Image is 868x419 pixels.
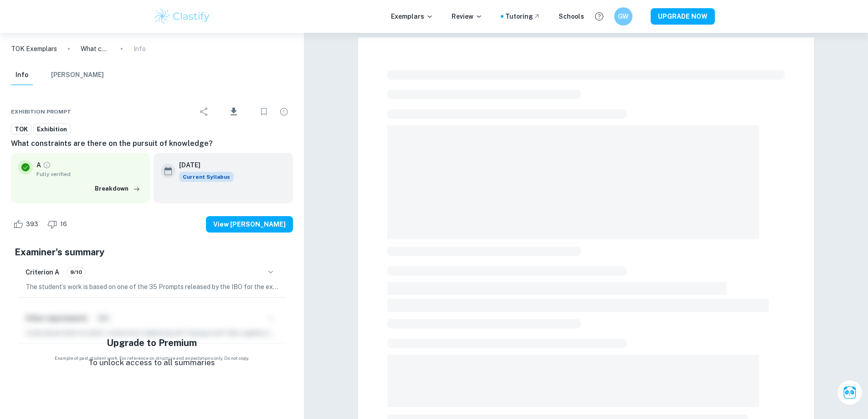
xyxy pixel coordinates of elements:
[11,125,31,134] span: TOK
[36,170,143,178] span: Fully verified
[33,124,71,135] a: Exhibition
[275,103,293,121] div: Report issue
[88,357,215,369] p: To unlock access to all summaries
[45,217,72,232] div: Dislike
[11,65,33,85] button: Info
[179,172,234,182] div: This exemplar is based on the current syllabus. Feel free to refer to it for inspiration/ideas wh...
[11,138,293,149] h6: What constraints are there on the pursuit of knowledge?
[92,182,143,196] button: Breakdown
[55,220,72,229] span: 16
[614,7,632,26] button: GW
[452,11,483,21] p: Review
[391,11,433,21] p: Exemplars
[11,44,57,54] a: TOK Exemplars
[11,124,31,135] a: TOK
[255,103,273,121] div: Bookmark
[11,355,293,362] span: Example of past student work. For reference on structure and expectations only. Do not copy.
[21,220,43,229] span: 393
[591,9,607,24] button: Help and Feedback
[26,267,59,277] h6: Criterion A
[195,103,213,121] div: Share
[618,11,628,21] h6: GW
[651,8,715,25] button: UPGRADE NOW
[206,216,293,233] button: View [PERSON_NAME]
[81,44,110,54] p: What constraints are there on the pursuit of knowledge?
[36,160,41,170] p: A
[107,336,197,350] h5: Upgrade to Premium
[215,100,253,124] div: Download
[67,268,85,276] span: 9/10
[559,11,584,21] a: Schools
[179,160,226,170] h6: [DATE]
[505,11,540,21] a: Tutoring
[179,172,234,182] span: Current Syllabus
[134,44,146,54] p: Info
[837,380,863,405] button: Ask Clai
[15,245,289,259] h5: Examiner's summary
[154,7,211,26] img: Clastify logo
[43,161,51,169] a: Grade fully verified
[26,282,278,292] p: The student’s work is based on one of the 35 Prompts released by the IBO for the examination sess...
[11,217,43,232] div: Like
[11,108,71,116] span: Exhibition Prompt
[34,125,70,134] span: Exhibition
[51,65,104,85] button: [PERSON_NAME]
